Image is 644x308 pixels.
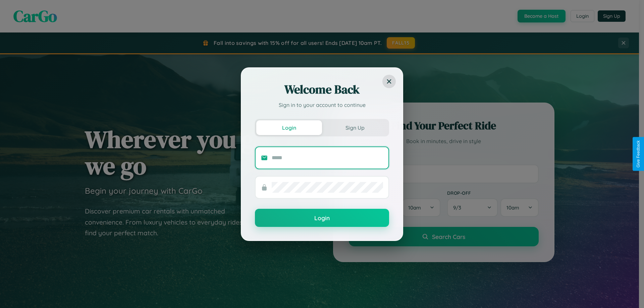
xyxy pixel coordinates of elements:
[636,140,641,168] div: Give Feedback
[322,120,388,135] button: Sign Up
[256,120,322,135] button: Login
[255,101,389,109] p: Sign in to your account to continue
[255,81,389,98] h2: Welcome Back
[255,209,389,227] button: Login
